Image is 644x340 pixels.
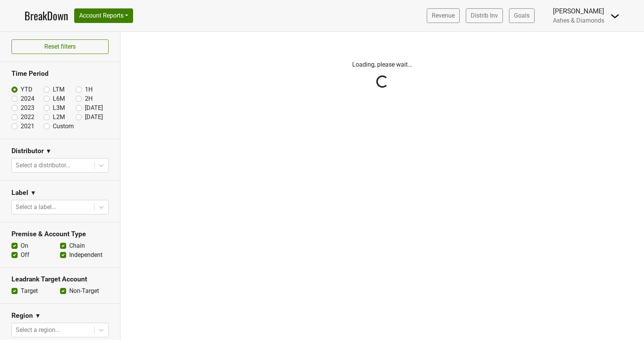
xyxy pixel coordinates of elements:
a: BreakDown [24,8,68,24]
a: Goals [509,8,535,23]
img: Dropdown Menu [610,11,620,21]
div: [PERSON_NAME] [553,6,604,16]
p: Loading, please wait... [170,60,595,69]
a: Revenue [427,8,460,23]
a: Distrib Inv [466,8,503,23]
span: Ashes & Diamonds [553,17,604,24]
button: Account Reports [74,8,133,23]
